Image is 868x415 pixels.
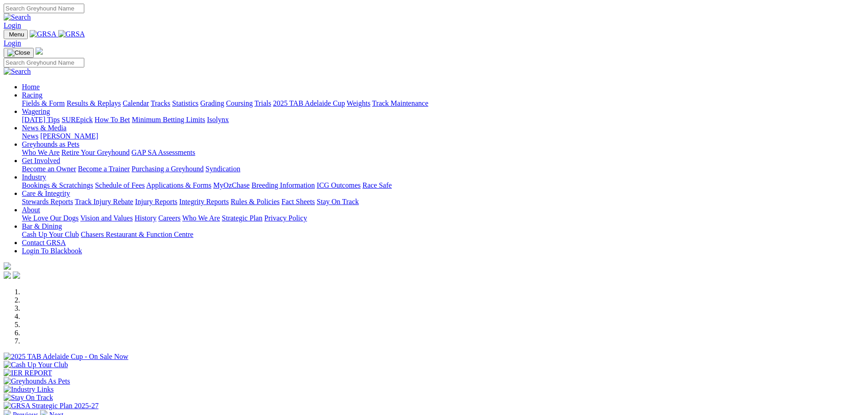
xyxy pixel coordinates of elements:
div: Wagering [22,116,864,124]
div: News & Media [22,132,864,140]
img: logo-grsa-white.png [36,47,43,55]
a: How To Bet [95,116,130,123]
a: Become a Trainer [78,165,130,173]
a: Fact Sheets [282,198,315,205]
a: Tracks [151,99,170,107]
a: Privacy Policy [264,214,307,222]
a: Chasers Restaurant & Function Centre [81,231,193,238]
a: Applications & Forms [146,181,211,189]
a: Race Safe [362,181,391,189]
input: Search [4,58,84,67]
a: Stewards Reports [22,198,73,205]
a: Breeding Information [252,181,315,189]
a: We Love Our Dogs [22,214,78,222]
a: Coursing [226,99,253,107]
a: Care & Integrity [22,190,70,197]
div: Racing [22,99,864,108]
button: Toggle navigation [4,48,34,58]
div: Industry [22,181,864,190]
a: Minimum Betting Limits [132,116,205,123]
a: Statistics [172,99,199,107]
a: News & Media [22,124,67,132]
img: Cash Up Your Club [4,361,68,369]
a: MyOzChase [213,181,250,189]
a: Contact GRSA [22,239,66,246]
a: Bookings & Scratchings [22,181,93,189]
div: Get Involved [22,165,864,173]
a: Get Involved [22,157,60,164]
img: Close [7,49,30,56]
a: Stay On Track [317,198,359,205]
img: Search [4,13,31,21]
a: History [134,214,156,222]
img: GRSA [30,30,56,38]
div: Greyhounds as Pets [22,149,864,157]
img: GRSA Strategic Plan 2025-27 [4,402,98,410]
a: Weights [347,99,370,107]
a: Trials [254,99,271,107]
a: Fields & Form [22,99,65,107]
a: Results & Replays [67,99,121,107]
img: 2025 TAB Adelaide Cup - On Sale Now [4,353,128,361]
a: Purchasing a Greyhound [132,165,204,173]
a: Track Maintenance [372,99,428,107]
img: twitter.svg [13,272,20,279]
div: About [22,214,864,222]
a: Cash Up Your Club [22,231,79,238]
img: Search [4,67,31,76]
a: ICG Outcomes [317,181,360,189]
a: Track Injury Rebate [75,198,133,205]
span: Menu [9,31,24,38]
img: GRSA [58,30,85,38]
a: Login [4,21,21,29]
img: Greyhounds As Pets [4,377,70,385]
div: Care & Integrity [22,198,864,206]
a: Careers [158,214,180,222]
a: Who We Are [22,149,60,156]
input: Search [4,4,84,13]
img: logo-grsa-white.png [4,262,11,270]
a: Retire Your Greyhound [62,149,130,156]
a: Grading [200,99,224,107]
button: Toggle navigation [4,30,28,39]
a: Bar & Dining [22,222,62,230]
a: About [22,206,40,214]
a: Vision and Values [80,214,133,222]
a: Industry [22,173,46,181]
a: Syndication [205,165,240,173]
a: News [22,132,38,140]
a: Become an Owner [22,165,76,173]
a: Strategic Plan [222,214,262,222]
a: Who We Are [182,214,220,222]
a: SUREpick [62,116,92,123]
a: Rules & Policies [231,198,280,205]
a: Injury Reports [135,198,177,205]
a: GAP SA Assessments [132,149,195,156]
div: Bar & Dining [22,231,864,239]
img: IER REPORT [4,369,52,377]
a: Greyhounds as Pets [22,140,79,148]
a: Wagering [22,108,50,115]
a: Racing [22,91,42,99]
a: Integrity Reports [179,198,229,205]
a: [PERSON_NAME] [40,132,98,140]
a: Home [22,83,40,91]
a: 2025 TAB Adelaide Cup [273,99,345,107]
a: Login [4,39,21,47]
a: Calendar [123,99,149,107]
a: Isolynx [207,116,229,123]
a: Schedule of Fees [95,181,144,189]
img: Stay On Track [4,394,53,402]
a: Login To Blackbook [22,247,82,255]
a: [DATE] Tips [22,116,60,123]
img: Industry Links [4,385,54,394]
img: facebook.svg [4,272,11,279]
